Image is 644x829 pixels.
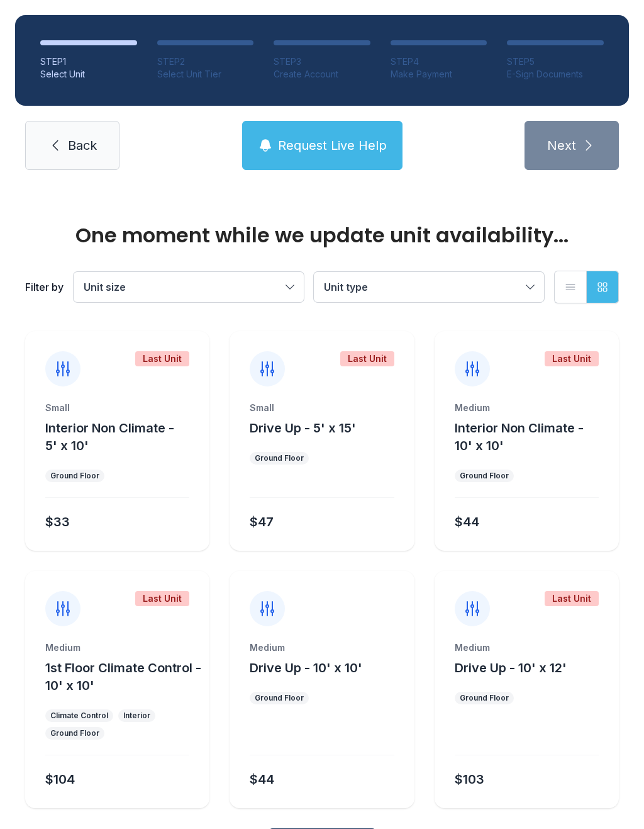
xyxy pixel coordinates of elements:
span: Interior Non Climate - 10' x 10' [455,420,584,453]
div: STEP 1 [40,55,137,68]
div: Ground Floor [460,471,509,481]
button: Interior Non Climate - 10' x 10' [455,419,614,454]
div: Medium [455,641,599,654]
div: $44 [455,513,479,531]
div: Medium [455,402,599,414]
div: Last Unit [340,351,394,366]
div: Climate Control [50,711,108,721]
span: Back [68,137,97,154]
div: Make Payment [391,68,487,81]
div: Last Unit [545,351,599,366]
div: Last Unit [545,591,599,606]
div: Filter by [25,279,64,295]
span: 1st Floor Climate Control - 10' x 10' [45,660,201,693]
div: STEP 2 [157,55,254,68]
div: E-Sign Documents [507,68,604,81]
span: Unit size [84,281,126,293]
span: Drive Up - 5' x 15' [250,420,356,436]
div: STEP 5 [507,55,604,68]
div: $33 [45,513,70,531]
button: Drive Up - 10' x 12' [455,659,567,677]
button: Drive Up - 10' x 10' [250,659,362,677]
span: Drive Up - 10' x 12' [455,660,567,675]
div: $44 [250,770,274,788]
span: Interior Non Climate - 5' x 10' [45,420,174,453]
div: STEP 3 [274,55,370,68]
div: Last Unit [135,591,189,606]
div: Create Account [274,68,370,81]
div: Last Unit [135,351,189,366]
span: Next [547,137,576,154]
div: Ground Floor [50,471,99,481]
div: Medium [250,641,394,654]
button: Unit type [314,272,544,302]
div: Select Unit Tier [157,68,254,81]
div: Small [250,402,394,414]
div: Interior [123,711,150,721]
div: Ground Floor [460,693,509,703]
span: Unit type [324,281,368,293]
div: $103 [455,770,484,788]
div: $47 [250,513,274,531]
button: 1st Floor Climate Control - 10' x 10' [45,659,204,694]
button: Unit size [74,272,304,302]
button: Interior Non Climate - 5' x 10' [45,419,204,454]
div: Ground Floor [255,693,304,703]
div: Select Unit [40,68,137,81]
div: Small [45,402,189,414]
div: Medium [45,641,189,654]
div: $104 [45,770,75,788]
span: Request Live Help [278,137,387,154]
div: Ground Floor [50,728,99,738]
span: Drive Up - 10' x 10' [250,660,362,675]
button: Drive Up - 5' x 15' [250,419,356,437]
div: Ground Floor [255,453,304,463]
div: STEP 4 [391,55,487,68]
div: One moment while we update unit availability... [25,225,619,245]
